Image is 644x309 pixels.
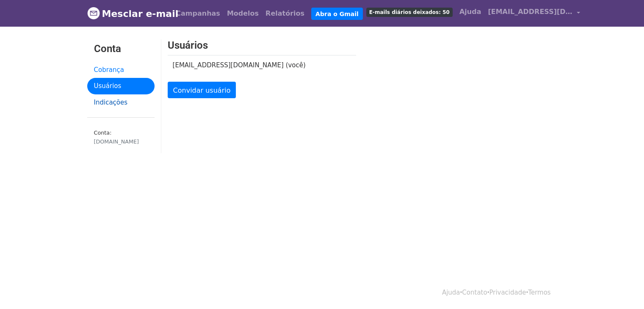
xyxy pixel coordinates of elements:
[224,5,262,22] a: Modelos
[489,289,526,296] a: Privacidade
[488,8,620,16] font: [EMAIL_ADDRESS][DOMAIN_NAME]
[87,94,155,111] a: Indicações
[487,289,489,296] font: ·
[94,130,112,136] font: Conta:
[87,78,155,94] a: Usuários
[94,99,128,106] font: Indicações
[460,289,462,296] font: ·
[94,66,124,74] font: Cobrança
[227,9,259,17] font: Modelos
[87,62,155,78] a: Cobrança
[459,8,481,16] font: Ajuda
[369,9,450,15] font: E-mails diários deixados: 50
[265,9,304,17] font: Relatórios
[87,7,100,19] img: Logotipo do MergeMail
[168,82,236,98] a: Convidar usuário
[173,61,306,69] font: [EMAIL_ADDRESS][DOMAIN_NAME] (você)
[526,289,528,296] font: ·
[462,289,487,296] a: Contato
[168,39,208,51] font: Usuários
[311,8,363,20] a: Abra o Gmail
[484,3,583,23] a: [EMAIL_ADDRESS][DOMAIN_NAME]
[87,5,166,22] a: Mesclar e-mail
[602,268,644,309] div: Widget de chat
[102,8,179,19] font: Mesclar e-mail
[94,138,139,145] font: [DOMAIN_NAME]
[262,5,308,22] a: Relatórios
[94,43,121,55] font: Conta
[442,289,460,296] a: Ajuda
[528,289,550,296] a: Termos
[602,268,644,309] iframe: Chat Widget
[172,5,224,22] a: Campanhas
[363,3,456,20] a: E-mails diários deixados: 50
[94,82,122,90] font: Usuários
[456,3,485,20] a: Ajuda
[315,10,359,17] font: Abra o Gmail
[173,86,231,94] font: Convidar usuário
[176,9,220,17] font: Campanhas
